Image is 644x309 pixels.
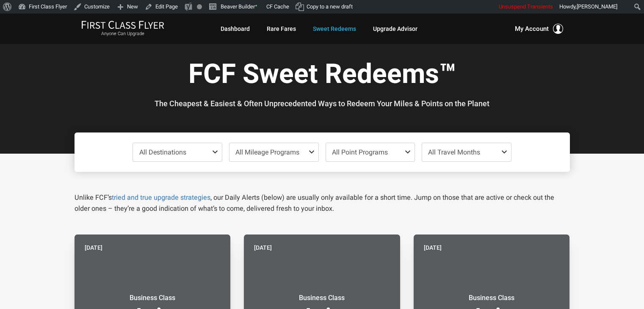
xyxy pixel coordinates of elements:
[515,24,549,34] span: My Account
[81,20,164,37] a: First Class FlyerAnyone Can Upgrade
[75,192,570,214] p: Unlike FCF’s , our Daily Alerts (below) are usually only available for a short time. Jump on thos...
[332,148,388,156] span: All Point Programs
[428,148,480,156] span: All Travel Months
[254,243,272,252] time: [DATE]
[81,20,164,29] img: First Class Flyer
[499,3,553,10] span: Unsuspend Transients
[439,294,544,302] small: Business Class
[81,31,164,37] small: Anyone Can Upgrade
[373,21,417,36] a: Upgrade Advisor
[112,193,210,201] a: tried and true upgrade strategies
[100,294,205,302] small: Business Class
[424,243,442,252] time: [DATE]
[515,24,563,34] button: My Account
[139,148,186,156] span: All Destinations
[85,243,102,252] time: [DATE]
[269,294,375,302] small: Business Class
[313,21,356,36] a: Sweet Redeems
[81,59,564,92] h1: FCF Sweet Redeems™
[235,148,299,156] span: All Mileage Programs
[81,99,564,108] h3: The Cheapest & Easiest & Often Unprecedented Ways to Redeem Your Miles & Points on the Planet
[267,21,296,36] a: Rare Fares
[255,1,257,10] span: •
[577,3,617,10] span: [PERSON_NAME]
[221,21,250,36] a: Dashboard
